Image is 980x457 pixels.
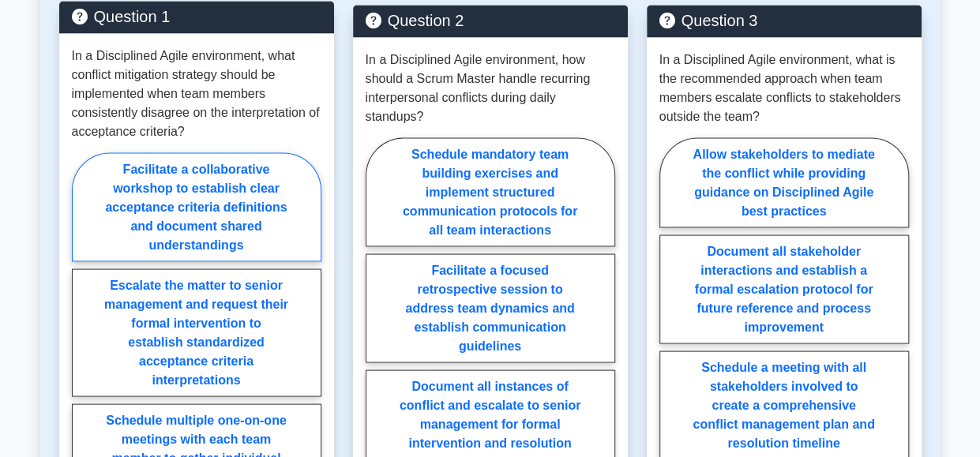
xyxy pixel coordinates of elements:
p: In a Disciplined Agile environment, how should a Scrum Master handle recurring interpersonal conf... [366,50,615,125]
p: In a Disciplined Agile environment, what conflict mitigation strategy should be implemented when ... [72,46,321,140]
label: Escalate the matter to senior management and request their formal intervention to establish stand... [72,268,321,396]
label: Schedule mandatory team building exercises and implement structured communication protocols for a... [366,137,615,246]
label: Document all stakeholder interactions and establish a formal escalation protocol for future refer... [659,234,909,343]
h5: Question 1 [72,7,321,26]
h5: Question 3 [659,11,909,30]
label: Facilitate a focused retrospective session to address team dynamics and establish communication g... [366,253,615,362]
p: In a Disciplined Agile environment, what is the recommended approach when team members escalate c... [659,50,909,125]
label: Allow stakeholders to mediate the conflict while providing guidance on Disciplined Agile best pra... [659,137,909,227]
label: Facilitate a collaborative workshop to establish clear acceptance criteria definitions and docume... [72,152,321,261]
h5: Question 2 [366,11,615,30]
